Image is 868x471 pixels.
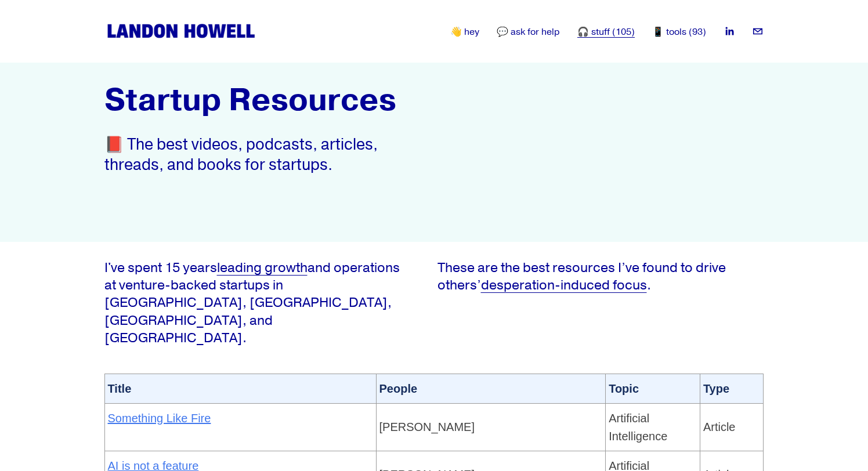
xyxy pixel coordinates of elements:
[652,25,706,39] a: 📱 tools (93)
[379,421,475,433] span: [PERSON_NAME]
[217,259,308,276] a: leading growth
[497,25,560,39] a: 💬 ask for help
[724,26,735,37] a: LinkedIn
[108,412,211,425] a: Something Like Fire
[481,277,647,294] a: desperation-induced focus
[577,25,635,39] a: 🎧 stuff (105)
[752,26,764,37] a: landon.howell@gmail.com
[703,382,729,395] span: Type
[104,135,431,175] p: 📕 The best videos, podcasts, articles, threads, and books for startups.
[609,382,639,395] span: Topic
[104,80,396,121] strong: Startup Resources
[104,259,403,347] p: I've spent 15 years and operations at venture-backed startups in [GEOGRAPHIC_DATA], [GEOGRAPHIC_D...
[703,421,736,433] span: Article
[609,412,667,442] span: Artificial Intelligence
[108,382,132,395] span: Title
[450,25,479,39] a: 👋 hey
[104,21,258,41] img: Landon Howell
[379,382,418,395] span: People
[437,259,736,294] p: These are the best resources I’ve found to drive others’ .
